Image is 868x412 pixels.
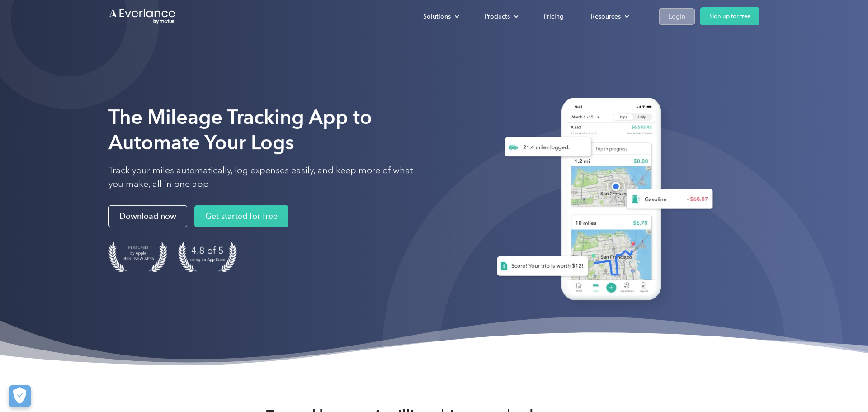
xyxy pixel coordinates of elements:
a: Go to homepage [108,8,176,25]
a: Get started for free [194,206,288,227]
strong: The Mileage Tracking App to Automate Your Logs [108,105,372,154]
div: Pricing [544,11,564,22]
button: Cookies Settings [9,385,31,407]
a: Sign up for free [700,7,759,25]
div: Products [485,11,510,22]
div: Resources [582,9,637,24]
a: Pricing [535,9,573,24]
img: Badge for Featured by Apple Best New Apps [108,242,167,272]
img: 4.9 out of 5 stars on the app store [178,242,237,272]
p: Track your miles automatically, log expenses easily, and keep more of what you make, all in one app [108,164,425,191]
div: Login [669,11,685,22]
div: Products [476,9,526,24]
img: Everlance, mileage tracker app, expense tracking app [482,89,720,314]
a: Download now [108,206,187,227]
a: Login [659,8,695,25]
div: Resources [591,11,621,22]
div: Solutions [414,9,467,24]
div: Solutions [423,11,451,22]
